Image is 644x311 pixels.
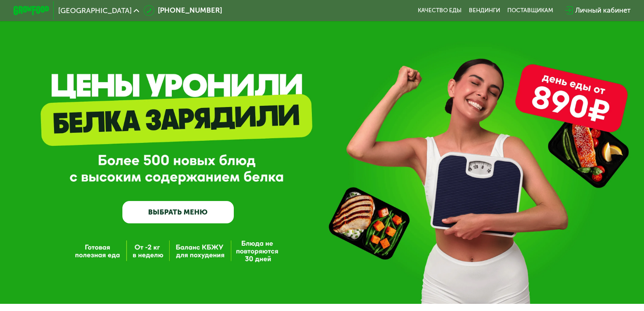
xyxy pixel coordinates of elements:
a: ВЫБРАТЬ МЕНЮ [122,201,234,223]
div: поставщикам [507,7,553,14]
span: [GEOGRAPHIC_DATA] [58,7,132,14]
a: Вендинги [469,7,500,14]
a: [PHONE_NUMBER] [143,5,222,16]
a: Качество еды [418,7,462,14]
div: Личный кабинет [575,5,630,16]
